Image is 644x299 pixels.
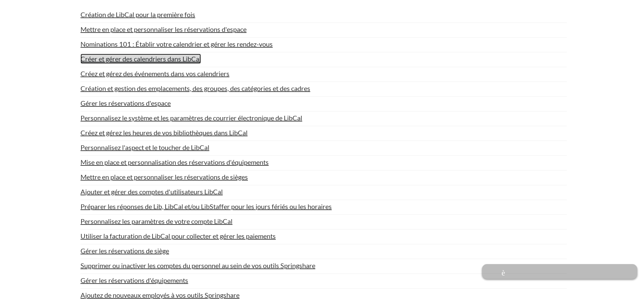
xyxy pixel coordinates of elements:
[80,9,195,19] a: Création de LibCal pour la première fois
[80,142,209,152] a: Personnalisez l'aspect et le toucher de LibCal
[80,157,269,167] a: Mise en place et personnalisation des réservations d'équipements
[80,275,188,285] a: Gérer les réservations d'équipements
[80,172,248,182] a: Mettre en place et personnaliser les réservations de sièges
[80,231,276,241] a: Utiliser la facturation de LibCal pour collecter et gérer les paiements
[80,24,247,34] a: Mettre en place et personnaliser les réservations d'espace
[80,83,310,93] a: Création et gestion des emplacements, des groupes, des catégories et des cadres
[80,113,302,123] a: Personnalisez le système et les paramètres de courrier électronique de LibCal
[80,68,229,79] a: Créez et gérez des événements dans vos calendriers
[80,98,171,108] a: Gérer les réservations d'espace
[80,216,232,226] a: Personnalisez les paramètres de votre compte LibCal
[80,260,315,270] a: Supprimer ou inactiver les comptes du personnel au sein de vos outils Springshare
[482,265,637,273] a: flèche vers le haut
[80,39,273,49] a: Nominations 101 : Établir votre calendrier et gérer les rendez-vous
[482,264,637,279] span: flèche vers le haut
[80,246,169,256] a: Gérer les réservations de siège
[80,187,223,197] a: Ajouter et gérer des comptes d'utilisateurs LibCal
[80,201,332,211] a: Préparer les réponses de Lib, LibCal et/ou LibStaffer pour les jours fériés ou les horaires
[80,54,201,64] a: Créer et gérer des calendriers dans LibCal
[80,128,248,138] a: Créez et gérez les heures de vos bibliothèques dans LibCal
